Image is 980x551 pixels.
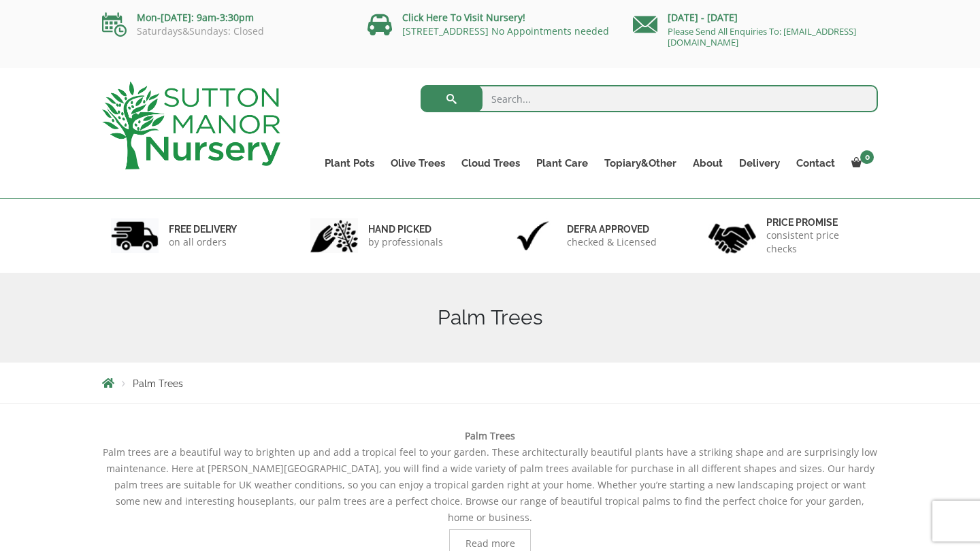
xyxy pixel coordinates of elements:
[102,10,347,26] p: Mon-[DATE]: 9am-3:30pm
[731,154,788,173] a: Delivery
[368,223,443,235] h6: hand picked
[169,235,237,249] p: on all orders
[111,218,159,253] img: 1.jpg
[102,82,280,169] img: logo
[843,154,878,173] a: 0
[102,378,878,388] nav: Breadcrumbs
[596,154,685,173] a: Topiary&Other
[766,216,870,229] h6: Price promise
[685,154,731,173] a: About
[465,429,515,442] b: Palm Trees
[402,11,525,24] a: Click Here To Visit Nursery!
[567,235,657,249] p: checked & Licensed
[102,305,878,330] h1: Palm Trees
[528,154,596,173] a: Plant Care
[368,235,443,249] p: by professionals
[509,218,557,253] img: 3.jpg
[465,539,515,548] span: Read more
[402,24,609,37] a: [STREET_ADDRESS] No Appointments needed
[310,218,358,253] img: 2.jpg
[316,154,382,173] a: Plant Pots
[453,154,528,173] a: Cloud Trees
[169,223,237,235] h6: FREE DELIVERY
[766,229,870,256] p: consistent price checks
[788,154,843,173] a: Contact
[633,10,878,26] p: [DATE] - [DATE]
[708,215,756,256] img: 4.jpg
[133,378,183,389] span: Palm Trees
[102,26,347,37] p: Saturdays&Sundays: Closed
[668,25,856,48] a: Please Send All Enquiries To: [EMAIL_ADDRESS][DOMAIN_NAME]
[421,85,879,112] input: Search...
[567,223,657,235] h6: Defra approved
[860,150,874,164] span: 0
[382,154,453,173] a: Olive Trees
